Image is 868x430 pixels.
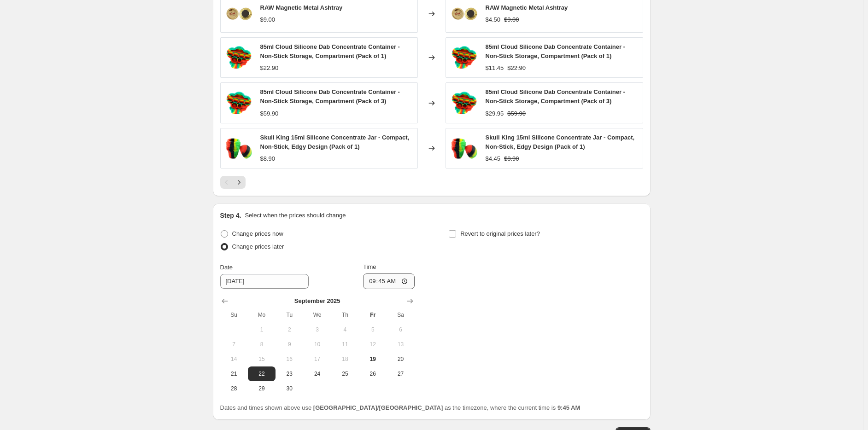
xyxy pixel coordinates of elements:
[260,4,343,11] span: RAW Magnetic Metal Ashtray
[252,326,272,333] span: 1
[387,322,414,337] button: Saturday September 6 2025
[451,44,478,71] img: 85mlLargercloudcontainer_4_80x.png
[486,43,625,59] span: 85ml Cloud Silicone Dab Concentrate Container - Non-Stick Storage, Compartment (Pack of 1)
[276,322,303,337] button: Tuesday September 2 2025
[224,370,244,378] span: 21
[220,274,309,289] input: 9/19/2025
[359,322,387,337] button: Friday September 5 2025
[248,322,276,337] button: Monday September 1 2025
[279,311,299,319] span: Tu
[486,109,504,118] div: $29.95
[451,89,478,117] img: 85mlLargercloudcontainer_4_80x.png
[359,308,387,322] th: Friday
[363,263,376,270] span: Time
[451,134,478,162] img: 15mlskullcontainer_14_80x.png
[363,311,383,319] span: Fr
[224,311,244,319] span: Su
[233,176,246,189] button: Next
[390,341,411,348] span: 13
[486,154,501,163] div: $4.45
[486,4,568,11] span: RAW Magnetic Metal Ashtray
[507,109,526,118] strike: $59.90
[307,311,327,319] span: We
[220,381,248,396] button: Sunday September 28 2025
[504,15,519,24] strike: $9.00
[335,355,355,363] span: 18
[363,341,383,348] span: 12
[335,341,355,348] span: 11
[248,381,276,396] button: Monday September 29 2025
[225,44,253,71] img: 85mlLargercloudcontainer_4_80x.png
[248,337,276,352] button: Monday September 8 2025
[220,176,246,189] nav: Pagination
[331,366,359,381] button: Thursday September 25 2025
[225,134,253,162] img: 15mlskullcontainer_14_80x.png
[486,15,501,24] div: $4.50
[220,366,248,381] button: Sunday September 21 2025
[303,337,331,352] button: Wednesday September 10 2025
[252,341,272,348] span: 8
[460,230,540,237] span: Revert to original prices later?
[404,295,416,308] button: Show next month, October 2025
[307,370,327,378] span: 24
[220,264,233,271] span: Date
[335,326,355,333] span: 4
[248,308,276,322] th: Monday
[331,352,359,366] button: Thursday September 18 2025
[331,322,359,337] button: Thursday September 4 2025
[279,385,299,392] span: 30
[248,366,276,381] button: Monday September 22 2025
[220,352,248,366] button: Sunday September 14 2025
[486,64,504,73] div: $11.45
[486,134,635,150] span: Skull King 15ml Silicone Concentrate Jar - Compact, Non-Stick, Edgy Design (Pack of 1)
[331,308,359,322] th: Thursday
[276,337,303,352] button: Tuesday September 9 2025
[276,308,303,322] th: Tuesday
[359,366,387,381] button: Friday September 26 2025
[252,355,272,363] span: 15
[260,134,410,150] span: Skull King 15ml Silicone Concentrate Jar - Compact, Non-Stick, Edgy Design (Pack of 1)
[387,352,414,366] button: Saturday September 20 2025
[260,64,279,73] div: $22.90
[252,311,272,319] span: Mo
[307,355,327,363] span: 17
[359,337,387,352] button: Friday September 12 2025
[363,355,383,363] span: 19
[335,370,355,378] span: 25
[276,381,303,396] button: Tuesday September 30 2025
[331,337,359,352] button: Thursday September 11 2025
[232,230,283,237] span: Change prices now
[248,352,276,366] button: Monday September 15 2025
[363,370,383,378] span: 26
[224,385,244,392] span: 28
[279,370,299,378] span: 23
[232,243,284,250] span: Change prices later
[220,337,248,352] button: Sunday September 7 2025
[260,88,400,105] span: 85ml Cloud Silicone Dab Concentrate Container - Non-Stick Storage, Compartment (Pack of 3)
[359,352,387,366] button: Today Friday September 19 2025
[390,311,411,319] span: Sa
[307,341,327,348] span: 10
[363,273,415,289] input: 12:00
[279,341,299,348] span: 9
[303,308,331,322] th: Wednesday
[390,355,411,363] span: 20
[252,385,272,392] span: 29
[260,43,400,59] span: 85ml Cloud Silicone Dab Concentrate Container - Non-Stick Storage, Compartment (Pack of 1)
[303,322,331,337] button: Wednesday September 3 2025
[276,366,303,381] button: Tuesday September 23 2025
[387,366,414,381] button: Saturday September 27 2025
[260,15,276,24] div: $9.00
[303,366,331,381] button: Wednesday September 24 2025
[390,326,411,333] span: 6
[245,211,346,220] p: Select when the prices should change
[279,355,299,363] span: 16
[504,154,519,163] strike: $8.90
[260,154,276,163] div: $8.90
[218,295,231,308] button: Show previous month, August 2025
[486,88,625,105] span: 85ml Cloud Silicone Dab Concentrate Container - Non-Stick Storage, Compartment (Pack of 3)
[307,326,327,333] span: 3
[252,370,272,378] span: 22
[387,337,414,352] button: Saturday September 13 2025
[335,311,355,319] span: Th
